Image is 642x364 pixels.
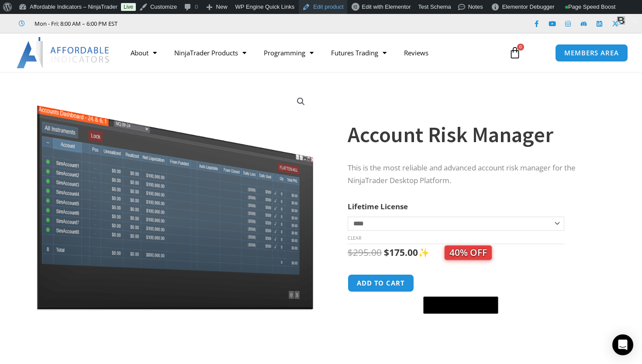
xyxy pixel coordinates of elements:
[445,245,492,260] span: 40% OFF
[348,246,382,259] bdi: 295.00
[130,19,261,28] iframe: Customer reviews powered by Trustpilot
[384,246,389,259] span: $
[423,296,498,314] button: Buy with GPay
[564,50,619,56] span: MEMBERS AREA
[348,320,603,327] iframe: PayPal Message 1
[362,3,411,10] span: Edit with Elementor
[348,235,361,241] a: Clear options
[421,273,500,294] iframe: Secure express checkout frame
[122,43,166,63] a: About
[121,3,136,11] a: Live
[322,43,395,63] a: Futures Trading
[348,274,414,292] button: Add to cart
[395,43,437,63] a: Reviews
[166,43,255,63] a: NinjaTrader Products
[293,94,309,109] a: View full-screen image gallery
[418,246,492,259] span: ✨
[17,37,110,68] img: LogoAI
[348,246,353,259] span: $
[255,43,322,63] a: Programming
[612,334,633,355] div: Open Intercom Messenger
[122,43,501,63] nav: Menu
[348,162,603,187] p: This is the most reliable and advanced account risk manager for the NinjaTrader Desktop Platform.
[348,201,408,211] label: Lifetime License
[575,17,614,24] span: Blueprint Digital
[517,44,524,51] span: 0
[555,44,628,62] a: MEMBERS AREA
[553,14,628,28] a: Howdy,
[496,40,534,65] a: 0
[348,119,603,150] h1: Account Risk Manager
[384,246,418,259] bdi: 175.00
[32,18,117,29] span: Mon - Fri: 8:00 AM – 6:00 PM EST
